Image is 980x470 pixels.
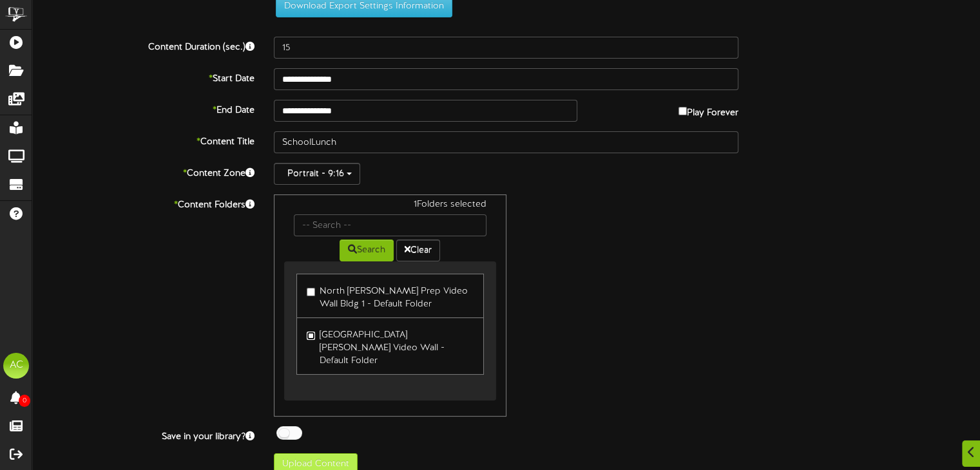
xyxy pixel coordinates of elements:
label: Start Date [23,68,264,86]
label: Content Duration (sec.) [23,37,264,54]
input: Play Forever [678,107,687,115]
label: North [PERSON_NAME] Prep Video Wall Bldg 1 - Default Folder [307,281,473,311]
label: Content Folders [23,194,264,212]
button: Clear [396,240,440,261]
input: Title of this Content [274,131,738,153]
label: End Date [23,100,264,117]
label: Content Title [23,131,264,149]
button: Portrait - 9:16 [274,163,360,185]
span: 0 [19,395,30,407]
div: AC [3,353,29,379]
label: Save in your library? [23,426,264,444]
input: -- Search -- [294,214,486,236]
label: [GEOGRAPHIC_DATA][PERSON_NAME] Video Wall - Default Folder [307,324,473,368]
a: Download Export Settings Information [269,2,452,12]
label: Content Zone [23,163,264,180]
input: North [PERSON_NAME] Prep Video Wall Bldg 1 - Default Folder [307,288,315,296]
button: Search [340,240,394,261]
div: 1 Folders selected [284,198,495,214]
label: Play Forever [678,100,738,120]
input: [GEOGRAPHIC_DATA][PERSON_NAME] Video Wall - Default Folder [307,332,315,340]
